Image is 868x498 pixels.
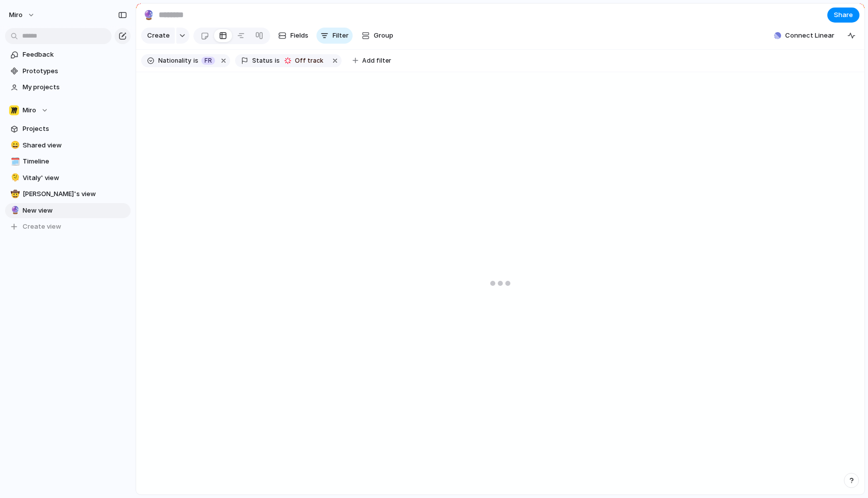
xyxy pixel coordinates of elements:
span: [PERSON_NAME]'s view [23,189,127,199]
a: 🗓️Timeline [5,154,131,169]
span: miro [9,10,23,20]
div: 😄 [11,139,18,151]
button: Create view [5,219,131,234]
button: is [273,55,282,66]
button: Filter [316,28,353,44]
span: Vitaly' view [23,173,127,183]
span: Fields [290,31,308,41]
a: Projects [5,121,131,136]
span: Create view [23,222,61,232]
a: 🫠Vitaly' view [5,171,131,186]
span: Projects [23,124,127,134]
span: is [193,56,198,65]
button: 😄 [9,140,19,150]
button: is [191,55,200,66]
button: Create [141,28,175,44]
a: Feedback [5,47,131,62]
button: 🔮 [9,206,19,216]
span: My projects [23,82,127,92]
a: 🔮New view [5,203,131,218]
button: 🔮 [141,7,157,23]
div: 🔮 [143,8,154,22]
button: Fields [274,28,312,44]
button: miro [5,7,40,23]
span: Off track [295,56,325,65]
button: 🫠 [9,173,19,183]
span: Timeline [23,156,127,167]
span: Filter [333,31,349,41]
a: My projects [5,80,131,95]
span: Nationality [158,56,191,65]
button: FR [199,55,217,66]
div: 🫠 [11,172,18,184]
button: 🤠 [9,189,19,199]
span: Feedback [23,50,127,60]
button: Share [827,8,859,23]
span: Share [834,10,853,20]
span: Shared view [23,140,127,150]
button: Connect Linear [770,28,838,43]
button: 🗓️ [9,156,19,167]
button: Miro [5,103,131,118]
a: 🤠[PERSON_NAME]'s view [5,187,131,202]
a: Prototypes [5,64,131,79]
span: Miro [23,105,36,115]
span: New view [23,206,127,216]
span: FR [204,56,212,65]
div: 🔮 [11,205,18,216]
a: 😄Shared view [5,138,131,153]
button: Group [357,28,398,44]
span: Connect Linear [785,31,834,41]
span: Status [252,56,273,65]
div: 🗓️ [11,156,18,168]
button: Off track [281,55,329,66]
div: 🤠 [11,189,18,200]
span: Group [374,31,393,41]
span: is [275,56,280,65]
span: Create [147,31,170,41]
button: Add filter [347,54,397,68]
span: Add filter [362,56,391,65]
span: Prototypes [23,66,127,76]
